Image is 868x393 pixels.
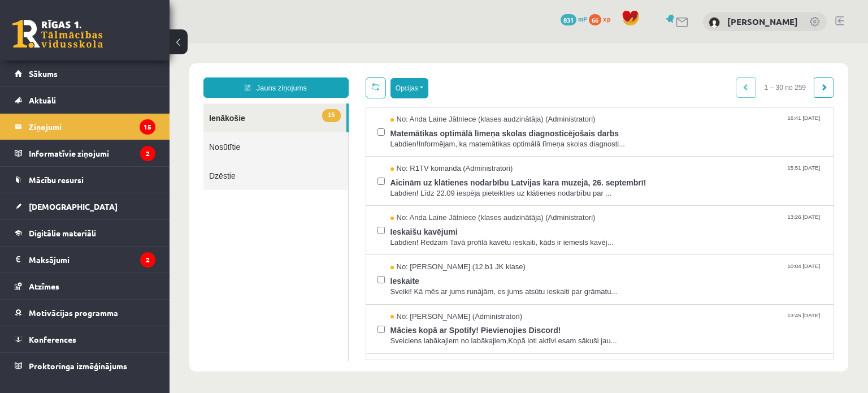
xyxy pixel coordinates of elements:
span: Sveiciens labākajiem no labākajiem,Kopā ļoti aktīvi esam sākuši jau... [221,292,653,303]
span: No: Anda Laine Jātniece (klases audzinātāja) (Administratori) [221,169,426,180]
a: No: Anda Laine Jātniece (klases audzinātāja) (Administratori) 16:41 [DATE] Matemātikas optimālā l... [221,71,653,106]
span: Labdien!Informējam, ka matemātikas optimālā līmeņa skolas diagnosti... [221,96,653,106]
span: Motivācijas programma [29,308,118,318]
a: Sākums [15,61,155,87]
a: No: [PERSON_NAME] (Administratori) 13:45 [DATE] Mācies kopā ar Spotify! Pievienojies Discord! Sve... [221,268,653,303]
a: Digitālie materiāli [15,220,155,246]
span: 16:41 [DATE] [615,71,653,79]
a: Konferences [15,326,155,352]
legend: Maksājumi [29,247,155,273]
span: Labdien! Līdz 22.09 iespēja pieteikties uz klātienes nodarbību par ... [221,145,653,156]
span: Ieskaite [221,229,653,243]
a: 15Ienākošie [34,60,177,89]
legend: Informatīvie ziņojumi [29,140,155,166]
span: mP [578,14,587,23]
span: Sākums [29,68,58,79]
a: Motivācijas programma [15,300,155,326]
a: [DEMOGRAPHIC_DATA] [15,193,155,219]
span: Proktoringa izmēģinājums [29,361,127,371]
span: No: Anda Laine Jātniece (klases audzinātāja) (Administratori) [221,71,426,81]
span: 831 [561,14,576,25]
span: Sveiki! Kā mēs ar jums runājām, es jums atsūtu ieskaiti par grāmatu... [221,243,653,254]
a: Proktoringa izmēģinājums [15,353,155,379]
i: 2 [140,252,155,267]
a: Mācību resursi [15,167,155,193]
legend: Ziņojumi [29,114,155,140]
span: Atzīmes [29,281,59,291]
i: 2 [140,146,155,161]
span: Konferences [29,334,76,344]
span: No: R1TV komanda (Administratori) [221,120,344,131]
span: Aicinām uz klātienes nodarbību Latvijas kara muzejā, 26. septembrī! [221,131,653,145]
a: Rīgas 1. Tālmācības vidusskola [12,20,103,48]
a: Aktuāli [15,87,155,113]
a: No: [PERSON_NAME] (12.b1 JK klase) 10:04 [DATE] Ieskaite Sveiki! Kā mēs ar jums runājām, es jums ... [221,218,653,253]
span: Matemātikas optimālā līmeņa skolas diagnosticējošais darbs [221,81,653,96]
a: Jauns ziņojums [34,34,179,54]
span: 13:26 [DATE] [615,169,653,178]
i: 15 [140,119,155,135]
span: 66 [589,14,601,25]
span: Labdien! Redzam Tavā profilā kavētu ieskaiti, kāds ir iemesls kavēj... [221,194,653,205]
span: No: [PERSON_NAME] (Administratori) [221,268,353,279]
span: 1 – 30 no 259 [587,34,645,54]
button: Opcijas [221,34,259,55]
span: 10:04 [DATE] [615,218,653,227]
img: Norberts Armanovičs [709,17,720,28]
span: [DEMOGRAPHIC_DATA] [29,201,118,211]
a: Informatīvie ziņojumi2 [15,140,155,166]
span: 13:45 [DATE] [615,268,653,277]
span: Ieskaišu kavējumi [221,180,653,194]
a: Ziņojumi15 [15,114,155,140]
a: Nosūtītie [34,89,179,118]
a: No: R1TV komanda (Administratori) 15:51 [DATE] Aicinām uz klātienes nodarbību Latvijas kara muzej... [221,120,653,155]
span: Digitālie materiāli [29,228,96,238]
span: xp [603,14,610,23]
span: Aktuāli [29,95,56,105]
a: No: Anda Laine Jātniece (klases audzinātāja) (Administratori) 13:26 [DATE] Ieskaišu kavējumi Labd... [221,169,653,204]
span: Mācību resursi [29,175,84,185]
a: Atzīmes [15,273,155,299]
span: Mācies kopā ar Spotify! Pievienojies Discord! [221,278,653,292]
span: No: [PERSON_NAME] (12.b1 JK klase) [221,218,356,229]
a: 66 xp [589,14,616,23]
a: Dzēstie [34,118,179,146]
span: 15 [153,66,171,79]
a: [PERSON_NAME] [727,16,798,27]
a: 831 mP [561,14,587,23]
a: Maksājumi2 [15,247,155,273]
span: 15:51 [DATE] [615,120,653,128]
